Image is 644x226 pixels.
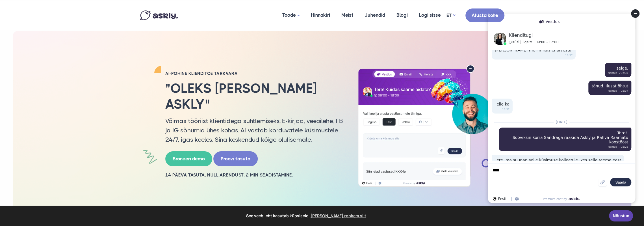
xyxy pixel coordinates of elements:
[165,151,212,166] a: Broneeri demo
[413,1,446,29] a: Logi sisse
[8,212,605,220] span: See veebileht kasutab küpsiseid.
[336,1,359,29] a: Meist
[165,172,343,178] h2: 14 PÄEVA TASUTA. NULL ARENDUST. 2 MIN SEADISTAMINE.
[305,1,336,29] a: Hinnakiri
[140,10,178,20] img: Askly
[165,71,343,76] h2: AI-PÕHINE KLIENDITOE TARKVARA
[213,151,258,166] a: Proovi tasuta
[465,8,504,22] a: Alusta kohe
[446,11,455,20] a: ET
[359,1,391,29] a: Juhendid
[609,210,633,221] a: Nõustun
[165,81,343,112] h2: "Oleks [PERSON_NAME] Askly"
[352,65,499,187] img: AI multilingual chat
[483,9,640,208] iframe: Askly chat
[391,1,413,29] a: Blogi
[277,1,305,29] a: Toode
[310,212,367,220] a: learn more about cookies
[165,116,343,144] p: Võimas tööriist klientidega suhtlemiseks. E-kirjad, veebilehe, FB ja IG sõnumid ühes kohas. AI va...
